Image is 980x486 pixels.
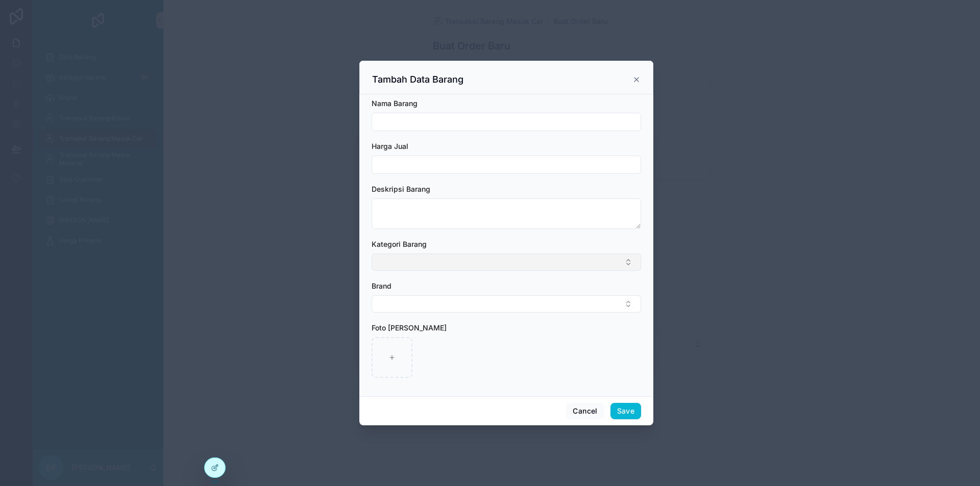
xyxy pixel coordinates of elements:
[372,142,408,150] span: Harga Jual
[372,323,447,332] span: Foto [PERSON_NAME]
[610,403,641,419] button: Save
[372,282,391,290] span: Brand
[372,99,418,108] span: Nama Barang
[372,253,641,271] button: Select Button
[372,185,430,193] span: Deskripsi Barang
[372,295,641,313] button: Select Button
[372,73,463,86] h3: Tambah Data Barang
[372,240,427,248] span: Kategori Barang
[566,403,604,419] button: Cancel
